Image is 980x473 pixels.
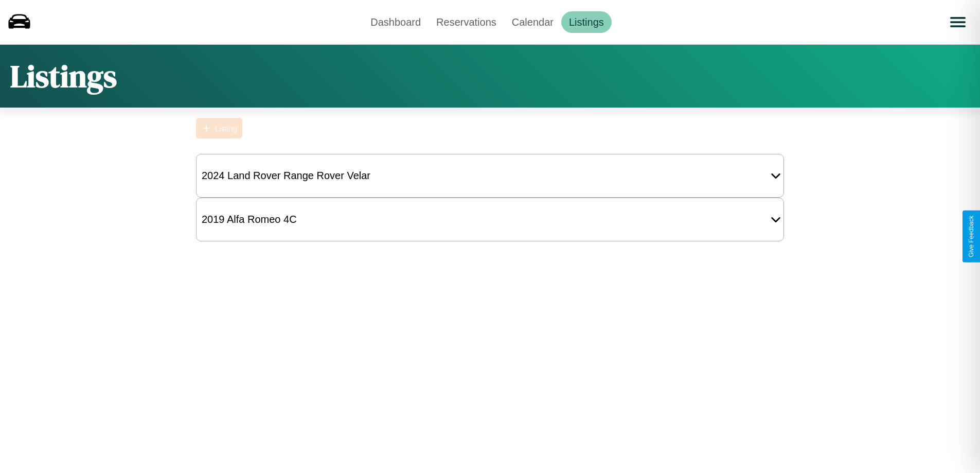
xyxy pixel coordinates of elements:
[561,11,612,33] a: Listings
[10,55,117,97] h1: Listings
[215,124,237,133] div: Listing
[504,11,561,33] a: Calendar
[197,165,376,187] div: 2024 Land Rover Range Rover Velar
[196,118,242,138] button: Listing
[363,11,429,33] a: Dashboard
[943,8,972,37] button: Open menu
[429,11,504,33] a: Reservations
[968,216,975,257] div: Give Feedback
[197,208,302,231] div: 2019 Alfa Romeo 4C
